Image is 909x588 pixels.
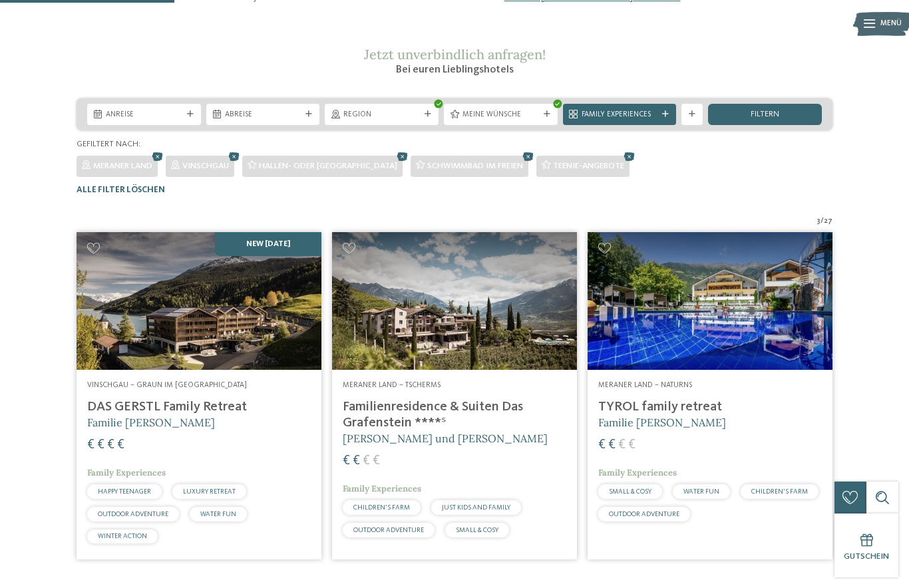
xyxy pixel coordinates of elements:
span: Hallen- oder [GEOGRAPHIC_DATA] [259,162,397,170]
span: € [87,438,94,452]
span: CHILDREN’S FARM [353,504,410,511]
span: € [343,454,350,468]
span: Family Experiences [87,467,166,478]
span: Meraner Land [93,162,152,170]
span: Region [343,110,420,120]
span: € [628,438,636,452]
span: Vinschgau [182,162,229,170]
span: Familie [PERSON_NAME] [598,416,726,429]
span: OUTDOOR ADVENTURE [98,511,168,517]
img: Familien Wellness Residence Tyrol **** [588,232,832,370]
span: Vinschgau – Graun im [GEOGRAPHIC_DATA] [87,381,247,389]
img: Familienhotels gesucht? Hier findet ihr die besten! [332,232,577,370]
span: CHILDREN’S FARM [751,488,808,495]
span: € [353,454,360,468]
span: Gutschein [844,552,889,561]
img: Familienhotels gesucht? Hier findet ihr die besten! [77,232,321,370]
span: Family Experiences [343,483,421,494]
span: filtern [751,110,779,119]
span: SMALL & COSY [609,488,651,495]
span: SMALL & COSY [456,527,498,533]
span: € [97,438,104,452]
span: HAPPY TEENAGER [98,488,151,495]
span: Family Experiences [582,110,658,120]
span: Anreise [106,110,182,120]
span: [PERSON_NAME] und [PERSON_NAME] [343,432,548,445]
span: JUST KIDS AND FAMILY [442,504,510,511]
span: Gefiltert nach: [77,140,140,148]
a: Familienhotels gesucht? Hier findet ihr die besten! NEW [DATE] Vinschgau – Graun im [GEOGRAPHIC_D... [77,232,321,559]
span: / [820,216,824,227]
span: € [608,438,616,452]
span: OUTDOOR ADVENTURE [353,527,424,533]
h4: DAS GERSTL Family Retreat [87,399,311,415]
h4: TYROL family retreat [598,399,822,415]
span: Teenie-Angebote [553,162,624,170]
span: € [618,438,626,452]
span: Bei euren Lieblingshotels [396,65,514,75]
span: WATER FUN [683,488,719,495]
a: Familienhotels gesucht? Hier findet ihr die besten! Meraner Land – Naturns TYROL family retreat F... [588,232,832,559]
span: Family Experiences [598,467,677,478]
span: Meraner Land – Tscherms [343,381,441,389]
span: € [117,438,124,452]
span: Meraner Land – Naturns [598,381,692,389]
span: € [598,438,606,452]
span: LUXURY RETREAT [183,488,236,495]
span: € [363,454,370,468]
a: Gutschein [834,514,898,577]
span: Familie [PERSON_NAME] [87,416,215,429]
span: € [373,454,380,468]
span: Jetzt unverbindlich anfragen! [364,46,546,63]
a: Familienhotels gesucht? Hier findet ihr die besten! Meraner Land – Tscherms Familienresidence & S... [332,232,577,559]
span: 27 [824,216,832,227]
span: 3 [817,216,820,227]
span: OUTDOOR ADVENTURE [609,511,679,517]
span: Schwimmbad im Freien [427,162,523,170]
span: Alle Filter löschen [77,186,165,194]
span: WINTER ACTION [98,533,147,539]
h4: Familienresidence & Suiten Das Grafenstein ****ˢ [343,399,566,431]
span: € [107,438,114,452]
span: Meine Wünsche [462,110,539,120]
span: Abreise [225,110,301,120]
span: WATER FUN [200,511,236,517]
